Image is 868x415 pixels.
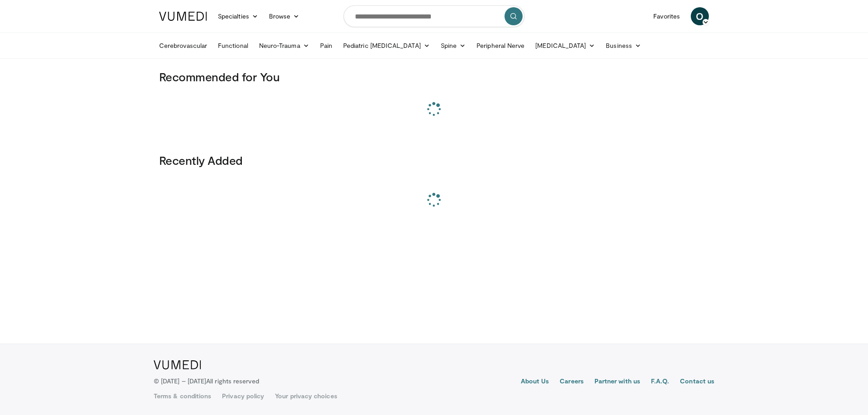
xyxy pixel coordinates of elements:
a: Spine [435,37,471,55]
a: Specialties [212,7,264,25]
a: Favorites [648,7,685,25]
a: Cerebrovascular [154,37,212,55]
img: VuMedi Logo [159,12,207,21]
a: Browse [264,7,305,25]
a: Pediatric [MEDICAL_DATA] [338,37,435,55]
a: Terms & conditions [154,392,211,401]
a: Careers [560,377,584,387]
a: Your privacy choices [275,392,337,401]
a: About Us [521,377,549,387]
a: Contact us [680,377,714,387]
a: Pain [315,37,338,55]
h3: Recently Added [159,153,709,168]
img: VuMedi Logo [154,360,201,369]
a: Partner with us [594,377,640,387]
a: [MEDICAL_DATA] [530,37,600,55]
a: O [691,7,709,25]
p: © [DATE] – [DATE] [154,377,259,386]
a: Peripheral Nerve [471,37,530,55]
h3: Recommended for You [159,70,709,84]
a: Neuro-Trauma [254,37,315,55]
span: All rights reserved [206,377,259,385]
a: Business [600,37,646,55]
a: F.A.Q. [651,377,669,387]
a: Privacy policy [222,392,264,401]
input: Search topics, interventions [344,5,524,27]
a: Functional [212,37,254,55]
